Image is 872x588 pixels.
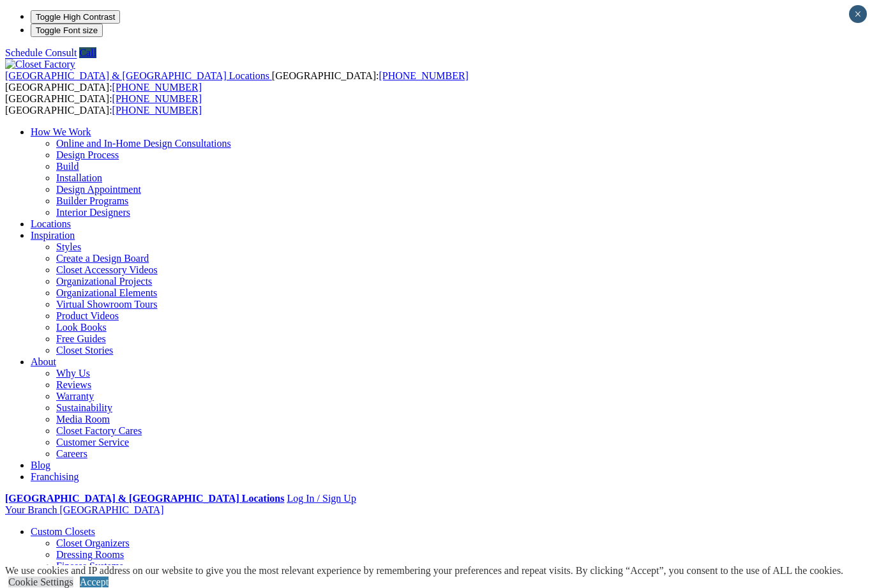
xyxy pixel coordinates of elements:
[5,59,75,70] img: Closet Factory
[287,493,356,504] a: Log In / Sign Up
[31,126,91,137] a: How We Work
[56,172,102,183] a: Installation
[56,264,158,275] a: Closet Accessory Videos
[56,195,128,206] a: Builder Programs
[56,138,231,149] a: Online and In-Home Design Consultations
[56,368,90,379] a: Why Us
[36,12,115,22] span: Toggle High Contrast
[5,93,202,116] span: [GEOGRAPHIC_DATA]: [GEOGRAPHIC_DATA]:
[56,345,113,356] a: Closet Stories
[56,561,123,571] a: Finesse Systems
[31,471,79,482] a: Franchising
[80,577,109,587] a: Accept
[56,538,130,548] a: Closet Organizers
[31,356,56,367] a: About
[56,310,119,321] a: Product Videos
[849,5,867,23] button: Close
[56,425,142,436] a: Closet Factory Cares
[79,47,96,58] a: Call
[56,149,119,160] a: Design Process
[31,230,75,241] a: Inspiration
[56,253,149,264] a: Create a Design Board
[56,414,110,425] a: Media Room
[5,504,164,515] a: Your Branch [GEOGRAPHIC_DATA]
[5,70,269,81] span: [GEOGRAPHIC_DATA] & [GEOGRAPHIC_DATA] Locations
[36,26,98,35] span: Toggle Font size
[379,70,468,81] a: [PHONE_NUMBER]
[56,437,129,448] a: Customer Service
[5,565,843,577] div: We use cookies and IP address on our website to give you the most relevant experience by remember...
[112,93,202,104] a: [PHONE_NUMBER]
[56,448,87,459] a: Careers
[112,82,202,93] a: [PHONE_NUMBER]
[31,460,50,471] a: Blog
[5,70,272,81] a: [GEOGRAPHIC_DATA] & [GEOGRAPHIC_DATA] Locations
[56,299,158,310] a: Virtual Showroom Tours
[56,402,112,413] a: Sustainability
[56,391,94,402] a: Warranty
[56,241,81,252] a: Styles
[56,276,152,287] a: Organizational Projects
[56,549,124,560] a: Dressing Rooms
[5,70,469,93] span: [GEOGRAPHIC_DATA]: [GEOGRAPHIC_DATA]:
[31,24,103,37] button: Toggle Font size
[5,47,77,58] a: Schedule Consult
[59,504,163,515] span: [GEOGRAPHIC_DATA]
[56,207,130,218] a: Interior Designers
[56,322,107,333] a: Look Books
[56,379,91,390] a: Reviews
[31,218,71,229] a: Locations
[5,493,284,504] a: [GEOGRAPHIC_DATA] & [GEOGRAPHIC_DATA] Locations
[56,333,106,344] a: Free Guides
[112,105,202,116] a: [PHONE_NUMBER]
[5,504,57,515] span: Your Branch
[31,526,95,537] a: Custom Closets
[56,287,157,298] a: Organizational Elements
[8,577,73,587] a: Cookie Settings
[56,184,141,195] a: Design Appointment
[31,10,120,24] button: Toggle High Contrast
[56,161,79,172] a: Build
